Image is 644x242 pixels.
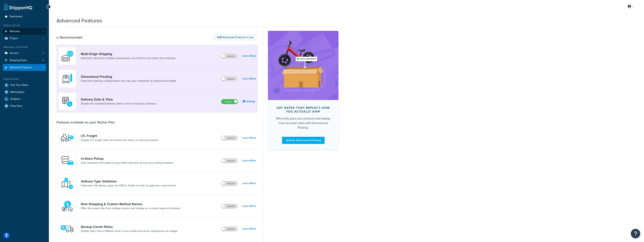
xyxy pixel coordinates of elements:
a: Delivery Date & Time [81,97,157,101]
span: 1 [43,37,44,40]
span: Carriers [10,52,19,55]
img: wfgcfpwTIucLEAAAAASUVORK5CYII= [61,154,74,167]
img: icon-duo-feat-backup-carrier-4420b188.png [61,222,74,235]
a: Display the estimated delivery date or time in transit as checkout. [81,102,157,106]
li: Origins [3,35,46,42]
a: Dashboard [3,13,46,20]
span: 1 [43,30,44,33]
img: icon-duo-feat-rate-shopping-ecdd8bed.png [61,200,74,213]
img: WatD5o0RtDAAAAAElFTkSuQmCC [61,49,74,63]
div: Recommended [56,35,82,39]
a: Display rates from a fallback carrier if your preferred carrier experiences an outage [81,229,177,233]
a: Determine packing configurations and rate your shipments by dimensional weight [81,79,176,83]
a: Help Docs [3,103,46,109]
a: Automate rating from multiple warehouses, essential for merchants who dropship [81,56,175,60]
a: Dimensional Packing [81,75,176,79]
img: kIG8fy0lQAAAABJRU5ErkJggg== [61,177,74,190]
label: Active [221,99,238,104]
span: Websites [10,30,20,33]
span: Help Docs [10,104,23,108]
span: Advanced Features [10,66,32,69]
li: Advanced Features [3,64,46,71]
a: Address Type Validation [81,179,176,183]
label: Inactive [221,77,238,81]
a: Settings [243,99,256,104]
a: Backup Carrier Rates [81,225,177,229]
a: Learn More [242,135,256,141]
a: Websites1 [3,28,46,35]
img: y79ZsPf0fXUFUhFXDzUgf+ktZg5F2+ohG75+v3d2s1D9TjoU8PiyCIluIjV41seZevKCRuEjTPPOKHJsQcmKCXGdfprl3L4q7... [61,131,74,144]
label: Inactive [221,159,238,163]
button: Open Resource Center [631,229,640,238]
div: Efficiently pack your products and display more accurate rates with Dimensional Packing. [274,116,332,130]
h1: Advanced Features [56,17,102,24]
label: Inactive [221,54,238,58]
a: Give customers the option to buy online and pick up from your pickup locations [81,161,174,165]
a: Multi-Origin Shipping [81,52,175,56]
span: 3 [42,52,44,55]
a: Learn More [242,181,256,186]
a: Learn More [242,76,256,81]
span: Test Your Rates [10,84,28,87]
label: Inactive [221,204,238,209]
label: Inactive [221,227,238,231]
a: Origins1 [3,35,46,42]
a: Advanced Features1 [3,64,46,71]
label: Inactive [221,181,238,186]
a: In-Store Pickup [81,157,174,161]
li: Websites [3,28,46,35]
span: Origins [10,37,18,40]
a: Rate Shopping & Custom Method Names [81,202,180,206]
a: Marketplace [3,89,46,95]
span: Analytics [10,98,21,101]
img: DTVBYsAAAAAASUVORK5CYII= [61,72,74,85]
div: Features available on your Starter Plan [56,120,115,124]
li: Carriers [3,50,46,57]
a: Determine US address types for UPS or FedEx in order to apply the required fees [81,184,176,188]
div: Get rates that reflect how you actually ship [274,106,332,113]
a: Learn More [242,226,256,231]
div: Resources [3,78,46,81]
a: Offer the lowest rate from multiple carriers and display as a custom name at checkout [81,206,180,210]
a: Learn More [242,158,256,163]
a: Test Your Rates [3,82,46,88]
a: Activate Dimensional Packing [282,137,325,144]
span: Shipping Rules [10,59,27,62]
a: LTL Freight [81,134,158,138]
a: Display LTL freight rates at checkout for heavy or oversized goods [81,138,158,142]
a: Shipping Rules [3,57,46,64]
a: Carriers3 [3,50,46,57]
img: feature-image-dim-d40ad3071a2b3c8e08177464837368e35600d3c5e73b18a22c1e4bb210dc32ac.png [274,36,333,94]
span: Dashboard [10,15,22,18]
a: Learn More [242,203,256,209]
label: Inactive [221,136,238,140]
img: gfkeb5ejjkALwAAAABJRU5ErkJggg== [61,95,74,108]
div: Basic Setup [3,24,46,27]
a: Learn More [242,53,256,59]
span: Advanced Features in use [217,35,253,39]
span: Marketplace [10,91,24,94]
span: 1 [43,66,44,69]
div: Manage Shipping [3,46,46,49]
strong: 1 of 2 [217,35,222,39]
a: Analytics [3,96,46,102]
